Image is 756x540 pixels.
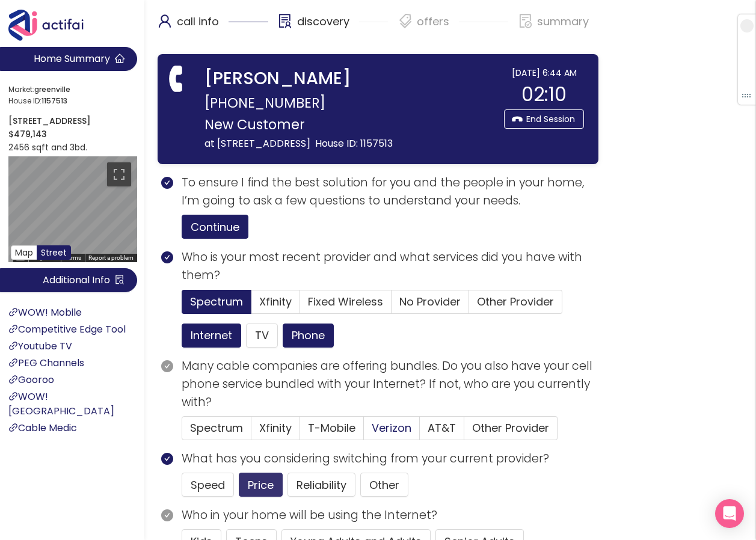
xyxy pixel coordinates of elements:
strong: [PERSON_NAME] [204,66,351,91]
a: Cable Medic [8,421,77,435]
span: T-Mobile [308,420,355,435]
a: Terms (opens in new tab) [64,254,81,261]
span: [PHONE_NUMBER] [204,91,325,114]
span: check-circle [161,177,173,189]
span: AT&T [428,420,456,435]
span: Fixed Wireless [308,294,383,309]
span: Verizon [372,420,411,435]
button: Other [360,473,408,497]
div: [DATE] 6:44 AM [504,66,584,79]
span: phone [165,66,190,91]
span: tags [398,14,413,28]
strong: $479,143 [8,128,47,140]
a: Report a problem [88,254,134,261]
span: Other Provider [472,420,549,435]
p: Who in your home will be using the Internet? [182,506,598,524]
span: check-circle [161,509,173,521]
p: offers [417,12,449,31]
p: Who is your most recent provider and what services did you have with them? [182,248,598,284]
span: link [8,391,18,401]
a: WOW! [GEOGRAPHIC_DATA] [8,390,114,418]
p: Many cable companies are offering bundles. Do you also have your cell phone service bundled with ... [182,357,598,412]
a: Gooroo [8,373,54,387]
button: Toggle fullscreen view [107,162,131,186]
div: Open Intercom Messenger [715,499,744,528]
p: What has you considering switching from your current provider? [182,450,598,468]
a: Competitive Edge Tool [8,322,126,336]
p: New Customer [204,114,498,135]
span: Market: [8,84,134,96]
a: WOW! Mobile [8,305,82,319]
button: TV [246,324,278,348]
a: Youtube TV [8,339,72,353]
span: user [158,14,172,28]
span: solution [278,14,292,28]
p: summary [537,12,589,31]
span: link [8,324,18,334]
button: Phone [283,324,334,348]
span: link [8,358,18,367]
strong: greenville [34,84,70,94]
span: Xfinity [259,294,292,309]
span: at [STREET_ADDRESS] [204,137,310,150]
span: House ID: [8,96,134,107]
div: call info [158,12,268,42]
span: link [8,307,18,317]
div: offers [398,12,508,42]
button: Price [239,473,283,497]
strong: 1157513 [41,96,67,106]
img: Actifai Logo [8,10,95,41]
span: Xfinity [259,420,292,435]
span: link [8,375,18,384]
span: check-circle [161,453,173,465]
button: Continue [182,215,248,239]
span: House ID: 1157513 [315,137,393,150]
span: Street [41,247,67,259]
p: 2456 sqft and 3bd. [8,141,137,154]
div: Street View [8,156,137,262]
div: summary [518,12,589,42]
span: file-done [518,14,533,28]
p: call info [177,12,219,31]
p: discovery [297,12,349,31]
button: Reliability [287,473,355,497]
span: No Provider [399,294,461,309]
span: check-circle [161,251,173,263]
div: 02:10 [504,79,584,109]
div: discovery [278,12,389,42]
p: To ensure I find the best solution for you and the people in your home, I’m going to ask a few qu... [182,174,598,210]
span: link [8,341,18,351]
span: check-circle [161,360,173,372]
button: Speed [182,473,234,497]
strong: [STREET_ADDRESS] [8,115,91,127]
span: Map [15,247,33,259]
a: PEG Channels [8,356,84,370]
span: Other Provider [477,294,554,309]
span: link [8,423,18,432]
button: End Session [504,109,584,129]
span: Spectrum [190,294,243,309]
div: Map [8,156,137,262]
span: Spectrum [190,420,243,435]
button: Internet [182,324,241,348]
